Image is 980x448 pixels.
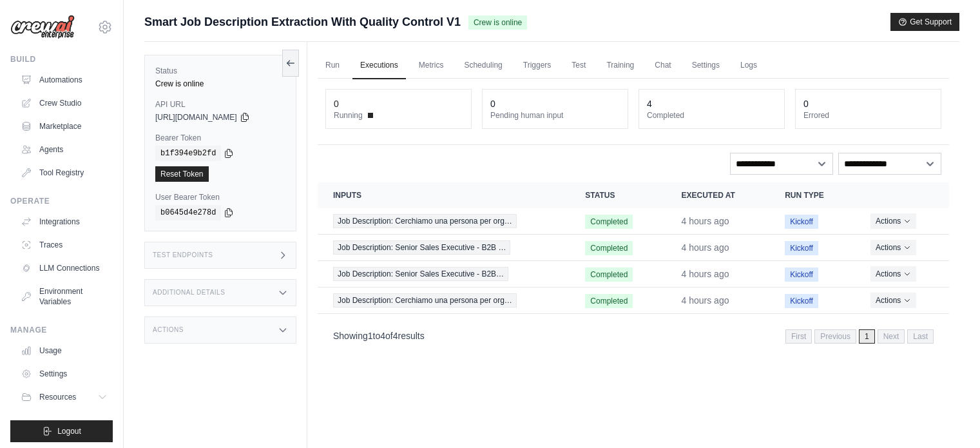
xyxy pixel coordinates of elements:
th: Inputs [318,182,570,208]
a: View execution details for Job Description [333,240,554,255]
span: Kickoff [785,241,818,255]
a: LLM Connections [15,258,113,278]
time: September 16, 2025 at 18:20 CEST [682,295,729,306]
th: Executed at [666,182,770,208]
time: September 16, 2025 at 18:27 CEST [682,216,729,226]
nav: Pagination [785,329,934,344]
span: Crew is online [468,15,527,30]
button: Logout [10,420,113,442]
div: 0 [334,97,339,110]
span: Job Description: Cerchiamo una persona per org… [333,214,517,228]
dt: Completed [647,110,776,121]
span: Kickoff [785,215,818,229]
button: Get Support [890,13,959,31]
a: Scheduling [456,52,510,79]
div: 0 [803,97,809,110]
img: Logo [10,15,75,39]
span: Completed [585,268,633,282]
h3: Actions [153,326,184,334]
span: 4 [393,331,398,341]
span: 1 [859,329,875,344]
a: Run [318,52,347,79]
label: Bearer Token [155,133,285,143]
a: Usage [15,340,113,361]
h3: Additional Details [153,289,225,297]
a: Settings [684,52,727,79]
a: Test [564,52,593,79]
a: Agents [15,139,113,160]
a: View execution details for Job Description [333,214,554,228]
span: First [785,329,812,344]
code: b0645d4e278d [155,205,221,220]
a: Metrics [411,52,452,79]
div: Widget chat [916,386,980,448]
button: Resources [15,387,113,407]
span: Smart Job Description Extraction With Quality Control V1 [144,13,461,31]
a: Environment Variables [15,281,113,312]
nav: Pagination [318,319,949,352]
span: Completed [585,294,633,308]
span: Next [878,329,905,344]
span: Completed [585,241,633,255]
a: Tool Registry [15,162,113,183]
section: Crew executions table [318,182,949,352]
a: Traces [15,235,113,255]
label: User Bearer Token [155,192,285,202]
time: September 16, 2025 at 18:25 CEST [682,269,729,279]
div: Crew is online [155,79,285,89]
code: b1f394e9b2fd [155,146,221,161]
div: Build [10,54,113,64]
a: View execution details for Job Description [333,293,554,307]
th: Run Type [769,182,855,208]
h3: Test Endpoints [153,251,213,259]
span: Kickoff [785,268,818,282]
span: Running [334,110,363,121]
a: Settings [15,364,113,384]
a: Chat [647,52,678,79]
a: View execution details for Job Description [333,267,554,281]
span: Job Description: Senior Sales Executive - B2B… [333,267,508,281]
dt: Errored [803,110,933,121]
time: September 16, 2025 at 18:26 CEST [682,242,729,253]
div: 4 [647,97,652,110]
a: Logs [733,52,765,79]
a: Marketplace [15,116,113,137]
a: Training [599,52,642,79]
span: Completed [585,215,633,229]
a: Reset Token [155,166,209,182]
div: Manage [10,325,113,335]
iframe: Chat Widget [916,386,980,448]
a: Integrations [15,211,113,232]
dt: Pending human input [490,110,620,121]
span: Resources [39,392,76,402]
button: Actions for execution [870,213,916,229]
span: 1 [368,331,373,341]
span: Logout [57,426,81,436]
button: Actions for execution [870,266,916,282]
span: 4 [380,331,385,341]
span: Job Description: Cerchiamo una persona per org… [333,293,517,307]
span: [URL][DOMAIN_NAME] [155,112,237,122]
button: Actions for execution [870,240,916,255]
th: Status [570,182,666,208]
a: Crew Studio [15,93,113,113]
span: Kickoff [785,294,818,308]
a: Triggers [515,52,559,79]
button: Actions for execution [870,293,916,308]
a: Automations [15,70,113,90]
div: Operate [10,196,113,206]
label: API URL [155,99,285,110]
p: Showing to of results [333,329,425,342]
label: Status [155,66,285,76]
span: Last [907,329,934,344]
span: Job Description: Senior Sales Executive - B2B … [333,240,510,255]
span: Previous [814,329,856,344]
div: 0 [490,97,495,110]
a: Executions [352,52,406,79]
